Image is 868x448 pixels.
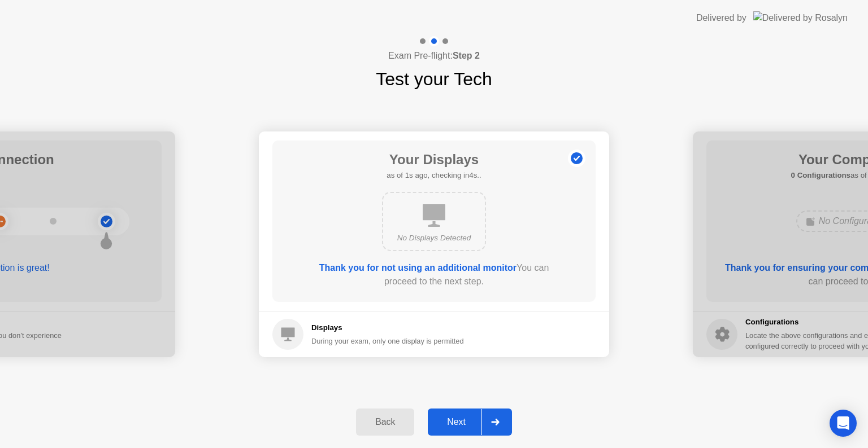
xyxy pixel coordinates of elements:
div: Delivered by [696,11,747,25]
h1: Test your Tech [376,65,492,93]
b: Thank you for not using an additional monitor [319,263,517,273]
div: Next [431,417,481,427]
b: Step 2 [453,51,480,60]
h5: as of 1s ago, checking in4s.. [387,170,481,181]
button: Back [356,409,414,436]
h4: Exam Pre-flight: [388,49,480,63]
div: No Displays Detected [392,232,476,244]
h1: Your Displays [387,150,481,170]
h5: Displays [311,322,464,333]
div: You can proceed to the next step. [305,261,563,288]
div: Open Intercom Messenger [830,410,857,437]
img: Delivered by Rosalyn [753,11,848,24]
div: Back [359,417,411,427]
button: Next [428,409,512,436]
div: During your exam, only one display is permitted [311,336,464,346]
